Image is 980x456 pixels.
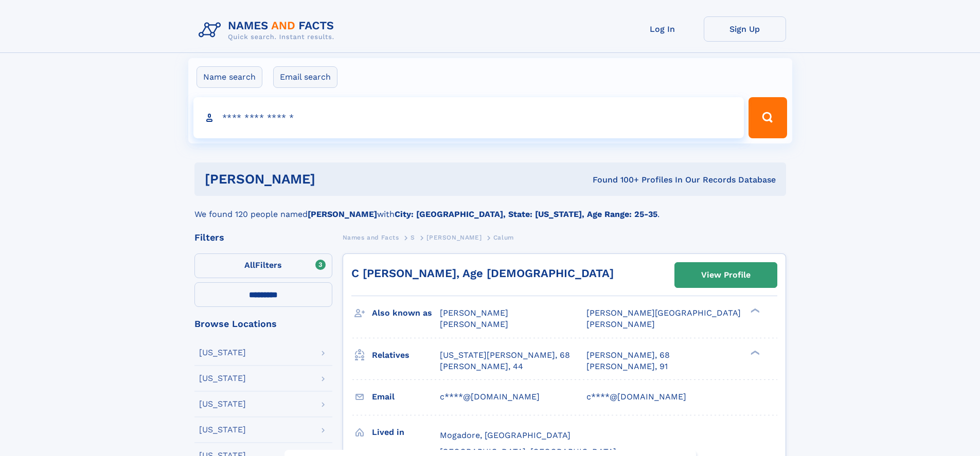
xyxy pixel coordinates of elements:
a: [PERSON_NAME] [426,231,482,244]
span: [PERSON_NAME][GEOGRAPHIC_DATA] [586,308,741,318]
label: Name search [197,66,262,88]
div: Found 100+ Profiles In Our Records Database [454,174,776,186]
a: C [PERSON_NAME], Age [DEMOGRAPHIC_DATA] [351,267,614,280]
div: Browse Locations [194,319,332,329]
a: Sign Up [704,16,786,42]
div: [US_STATE] [199,426,246,434]
span: [PERSON_NAME] [426,234,482,241]
span: S [411,234,415,241]
h3: Lived in [372,424,440,441]
a: Log In [621,16,704,42]
b: [PERSON_NAME] [308,209,377,219]
a: S [411,231,415,244]
a: View Profile [675,263,777,287]
input: search input [193,97,744,138]
span: Mogadore, [GEOGRAPHIC_DATA] [440,430,571,440]
h3: Relatives [372,346,440,364]
label: Filters [194,253,332,278]
div: [US_STATE] [199,349,246,357]
h3: Email [372,388,440,406]
a: [PERSON_NAME], 44 [440,361,523,372]
a: Names and Facts [343,231,399,244]
span: [PERSON_NAME] [586,319,655,329]
span: All [244,260,255,270]
span: [PERSON_NAME] [440,308,508,318]
img: Logo Names and Facts [194,16,343,44]
div: ❯ [748,307,760,314]
a: [US_STATE][PERSON_NAME], 68 [440,350,570,361]
div: View Profile [701,263,751,287]
div: Filters [194,233,332,242]
a: [PERSON_NAME], 91 [586,361,668,372]
h1: [PERSON_NAME] [205,173,454,186]
div: ❯ [748,349,760,356]
a: [PERSON_NAME], 68 [586,350,670,361]
label: Email search [273,66,337,88]
b: City: [GEOGRAPHIC_DATA], State: [US_STATE], Age Range: 25-35 [395,209,657,219]
span: Calum [493,234,514,241]
div: [US_STATE] [199,374,246,382]
div: We found 120 people named with . [194,196,786,221]
div: [US_STATE] [199,400,246,408]
h3: Also known as [372,304,440,322]
button: Search Button [749,97,787,138]
span: [PERSON_NAME] [440,319,508,329]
